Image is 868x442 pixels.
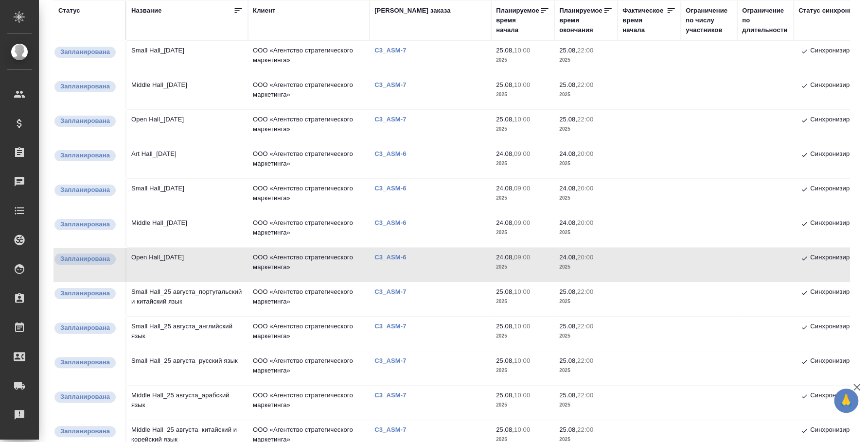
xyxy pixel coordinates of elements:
p: 25.08, [559,426,577,433]
p: 2025 [559,297,613,306]
p: 2025 [559,331,613,341]
a: C3_ASM-7 [374,47,413,54]
td: Small Hall_[DATE] [126,179,248,213]
p: 20:00 [577,185,593,192]
td: ООО «Агентство стратегического маркетинга» [248,144,370,178]
p: 24.08, [496,150,514,157]
td: ООО «Агентство стратегического маркетинга» [248,213,370,247]
p: Запланирована [60,47,110,57]
p: 24.08, [559,185,577,192]
p: 22:00 [577,288,593,295]
p: 24.08, [559,150,577,157]
p: C3_ASM-7 [374,288,413,295]
p: Запланирована [60,426,110,436]
p: Синхронизировано [810,46,867,57]
p: 2025 [496,228,549,238]
p: 25.08, [559,288,577,295]
div: [PERSON_NAME] заказа [374,6,450,16]
p: 09:00 [514,219,530,226]
p: 25.08, [496,47,514,54]
p: Синхронизировано [810,149,867,161]
p: C3_ASM-6 [374,219,413,226]
p: 2025 [559,193,613,203]
td: Middle Hall_[DATE] [126,213,248,247]
p: Синхронизировано [810,322,867,333]
p: 2025 [559,262,613,272]
td: Middle Hall_25 августа_арабский язык [126,386,248,420]
button: 🙏 [834,389,858,413]
p: 25.08, [559,81,577,88]
p: 2025 [559,159,613,169]
p: 22:00 [577,47,593,54]
p: 09:00 [514,150,530,157]
p: 22:00 [577,323,593,330]
p: 2025 [559,55,613,65]
td: ООО «Агентство стратегического маркетинга» [248,75,370,109]
p: 22:00 [577,426,593,433]
p: Запланирована [60,254,110,264]
p: 24.08, [496,254,514,261]
p: 2025 [496,331,549,341]
a: C3_ASM-6 [374,185,413,192]
div: Ограничение по длительности [742,6,789,35]
p: 20:00 [577,254,593,261]
a: C3_ASM-6 [374,150,413,157]
p: Запланирована [60,185,110,195]
p: 10:00 [514,47,530,54]
a: C3_ASM-7 [374,81,413,88]
p: 25.08, [496,426,514,433]
div: Название [131,6,161,16]
td: ООО «Агентство стратегического маркетинга» [248,248,370,282]
p: 22:00 [577,391,593,399]
p: Синхронизировано [810,356,867,368]
p: 10:00 [514,323,530,330]
p: 20:00 [577,219,593,226]
td: Small Hall_[DATE] [126,41,248,75]
a: C3_ASM-7 [374,426,413,433]
p: 22:00 [577,116,593,123]
p: Запланирована [60,220,110,229]
p: 25.08, [496,116,514,123]
p: 25.08, [496,323,514,330]
a: C3_ASM-7 [374,391,413,399]
p: 10:00 [514,357,530,364]
td: ООО «Агентство стратегического маркетинга» [248,41,370,75]
p: 22:00 [577,357,593,364]
td: Small Hall_25 августа_португальский и китайский язык [126,282,248,316]
p: Синхронизировано [810,80,867,92]
p: 24.08, [559,219,577,226]
p: Синхронизировано [810,253,867,264]
p: 25.08, [559,116,577,123]
p: Запланирована [60,289,110,298]
td: ООО «Агентство стратегического маркетинга» [248,282,370,316]
div: Статус [58,6,80,16]
p: 25.08, [559,47,577,54]
p: Запланирована [60,323,110,333]
p: 25.08, [496,288,514,295]
td: Small Hall_25 августа_английский язык [126,317,248,351]
p: 2025 [496,400,549,410]
div: Фактическое время начала [622,6,666,35]
p: 25.08, [559,323,577,330]
p: Запланирована [60,116,110,126]
p: 2025 [496,90,549,100]
p: 22:00 [577,81,593,88]
p: 25.08, [496,391,514,399]
p: 20:00 [577,150,593,157]
p: 2025 [496,297,549,306]
a: C3_ASM-6 [374,254,413,261]
p: Синхронизировано [810,425,867,437]
p: Запланирована [60,392,110,402]
p: Запланирована [60,151,110,160]
td: Middle Hall_[DATE] [126,75,248,109]
td: Open Hall_[DATE] [126,248,248,282]
a: C3_ASM-7 [374,357,413,364]
div: Планируемое время окончания [559,6,603,35]
p: 24.08, [496,185,514,192]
